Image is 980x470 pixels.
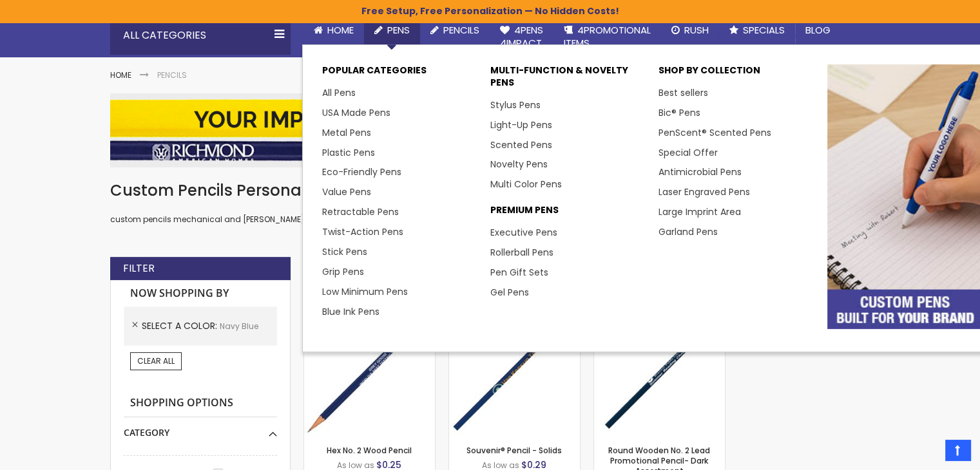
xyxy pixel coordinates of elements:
[304,305,435,436] img: Hex No. 2 Wood Pencil-Navy Blue
[658,86,708,99] a: Best sellers
[110,70,131,80] a: Home
[658,106,700,119] a: Bic® Pens
[490,286,529,299] a: Gel Pens
[110,93,870,167] img: Pencils
[110,180,870,225] div: custom pencils mechanical and [PERSON_NAME] pencils decorated with your imprint for with your sch...
[490,99,541,111] a: Stylus Pens
[490,158,548,171] a: Novelty Pens
[322,205,399,218] a: Retractable Pens
[322,64,477,83] p: Popular Categories
[874,435,980,470] iframe: Google Customer Reviews
[327,23,354,37] span: Home
[719,16,795,44] a: Specials
[553,16,661,58] a: 4PROMOTIONALITEMS
[322,146,375,159] a: Plastic Pens
[490,226,557,239] a: Executive Pens
[658,64,814,83] p: Shop By Collection
[322,106,390,119] a: USA Made Pens
[658,126,771,139] a: PenScent® Scented Pens
[658,205,741,218] a: Large Imprint Area
[490,178,562,191] a: Multi Color Pens
[322,126,371,139] a: Metal Pens
[420,16,490,44] a: Pencils
[490,118,552,131] a: Light-Up Pens
[490,16,553,58] a: 4Pens4impact
[564,23,651,50] span: 4PROMOTIONAL ITEMS
[490,138,552,151] a: Scented Pens
[658,185,750,198] a: Laser Engraved Pens
[658,225,718,238] a: Garland Pens
[684,23,709,37] span: Rush
[658,165,742,178] a: Antimicrobial Pens
[327,445,412,456] a: Hex No. 2 Wood Pencil
[500,23,543,50] span: 4Pens 4impact
[220,321,258,332] span: Navy Blue
[322,245,367,258] a: Stick Pens
[110,16,291,55] div: All Categories
[490,64,646,95] p: Multi-Function & Novelty Pens
[743,23,785,37] span: Specials
[322,285,408,298] a: Low Minimum Pens
[123,261,155,276] strong: Filter
[805,23,831,37] span: Blog
[661,16,719,44] a: Rush
[466,445,562,456] a: Souvenir® Pencil - Solids
[322,305,380,318] a: Blue Ink Pens
[124,417,277,439] div: Category
[130,352,182,370] a: Clear All
[124,390,277,417] strong: Shopping Options
[137,355,175,366] span: Clear All
[322,185,371,198] a: Value Pens
[110,180,870,201] h1: Custom Pencils Personalized with your Logo or Message
[490,246,553,259] a: Rollerball Pens
[594,305,725,436] img: Quality Round Promotional Pencils - Dark Assortment-Navy Blue
[157,70,187,80] strong: Pencils
[322,86,356,99] a: All Pens
[124,280,277,307] strong: Now Shopping by
[364,16,420,44] a: Pens
[322,265,364,278] a: Grip Pens
[322,165,401,178] a: Eco-Friendly Pens
[490,266,548,279] a: Pen Gift Sets
[449,305,580,436] img: Souvenir® Pencil - Solids-Navy Blue
[322,225,403,238] a: Twist-Action Pens
[142,319,220,332] span: Select A Color
[387,23,410,37] span: Pens
[795,16,841,44] a: Blog
[490,204,646,223] p: Premium Pens
[443,23,479,37] span: Pencils
[658,146,718,159] a: Special Offer
[303,16,364,44] a: Home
